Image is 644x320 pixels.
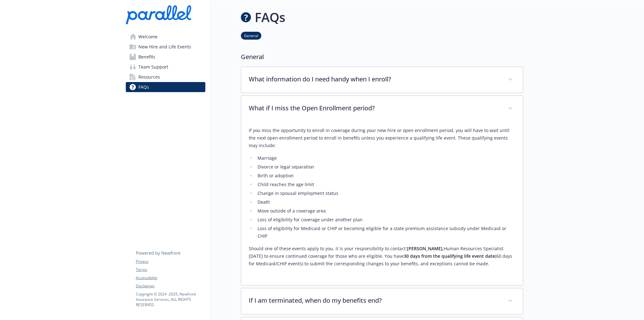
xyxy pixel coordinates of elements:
[241,288,523,314] div: If I am terminated, when do my benefits end?
[126,32,205,42] a: Welcome
[241,32,261,38] a: General
[256,163,515,171] li: Divorce or legal separation
[126,62,205,72] a: Team Support
[256,225,515,240] li: Loss of eligibility for Medicaid or CHIP or becoming eligible for a state premium assistance subs...
[256,216,515,223] li: Loss of eligibility for coverage under another plan
[138,82,149,92] span: FAQs
[256,198,515,206] li: Death
[138,72,160,82] span: Resources
[249,103,500,113] p: What if I miss the Open Enrollment period?
[249,245,515,268] p: Should one of these events apply to you, it is your responsibility to contact: Human Resources Sp...
[138,52,155,62] span: Benefits
[404,253,495,259] strong: 30 days from the qualifying life event date
[407,246,444,251] strong: [PERSON_NAME],
[136,259,205,264] a: Privacy
[255,8,285,27] h1: FAQs
[126,52,205,62] a: Benefits
[136,291,205,307] p: Copyright © 2024 - 2025 , Newfront Insurance Services, ALL RIGHTS RESERVED
[138,42,191,52] span: New Hire and Life Events
[241,96,523,122] div: What if I miss the Open Enrollment period?
[136,267,205,273] a: Terms
[249,296,500,305] p: If I am terminated, when do my benefits end?
[126,72,205,82] a: Resources
[241,52,523,62] p: General
[136,275,205,281] a: Accessibility
[136,283,205,289] a: Disclaimer
[256,207,515,215] li: Move outside of a coverage area
[249,74,500,84] p: What information do I need handy when I enroll?
[138,32,158,42] span: Welcome
[126,82,205,92] a: FAQs
[126,42,205,52] a: New Hire and Life Events
[256,181,515,188] li: Child reaches the age limit
[249,127,515,149] p: If you miss the opportunity to enroll in coverage during your new hire or open enrollment period,...
[241,122,523,285] div: What if I miss the Open Enrollment period?
[256,172,515,179] li: Birth or adoption
[138,62,168,72] span: Team Support
[256,154,515,162] li: Marriage
[256,190,515,197] li: Change in spousal employment status
[241,67,523,93] div: What information do I need handy when I enroll?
